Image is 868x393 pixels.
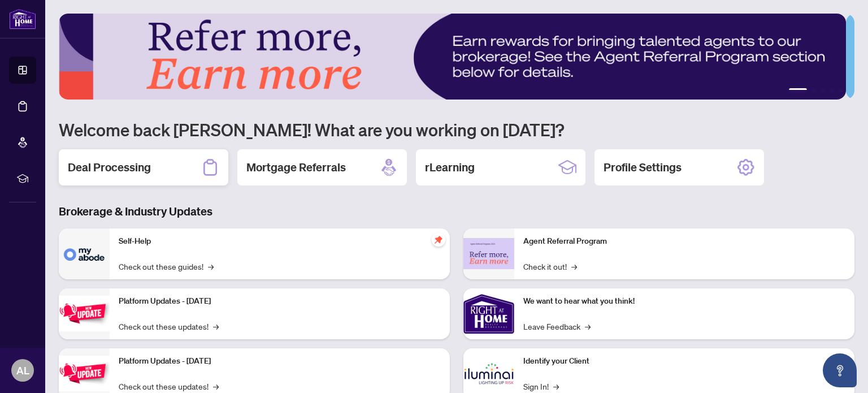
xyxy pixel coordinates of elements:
[523,295,845,308] p: We want to hear what you think!
[213,380,219,392] span: →
[839,88,843,93] button: 5
[119,260,214,273] a: Check out these guides!→
[604,159,682,175] h2: Profile Settings
[59,296,110,331] img: Platform Updates - July 21, 2025
[59,204,854,219] h3: Brokerage & Industry Updates
[119,295,441,308] p: Platform Updates - [DATE]
[463,238,514,269] img: Agent Referral Program
[246,159,346,175] h2: Mortgage Referrals
[119,380,219,392] a: Check out these updates!→
[9,8,36,29] img: logo
[523,380,559,392] a: Sign In!→
[523,260,577,273] a: Check it out!→
[119,355,441,368] p: Platform Updates - [DATE]
[16,362,29,378] span: AL
[523,355,845,368] p: Identify your Client
[811,88,816,93] button: 2
[821,88,825,93] button: 3
[59,119,854,140] h1: Welcome back [PERSON_NAME]! What are you working on [DATE]?
[523,235,845,248] p: Agent Referral Program
[68,159,151,175] h2: Deal Processing
[59,14,846,100] img: Slide 0
[523,320,591,332] a: Leave Feedback→
[119,320,219,332] a: Check out these updates!→
[59,228,110,279] img: Self-Help
[830,88,834,93] button: 4
[463,288,514,339] img: We want to hear what you think!
[432,233,445,247] span: pushpin
[213,320,219,332] span: →
[571,260,577,273] span: →
[208,260,214,273] span: →
[823,353,857,387] button: Open asap
[553,380,559,392] span: →
[119,235,441,248] p: Self-Help
[789,88,807,93] button: 1
[425,159,475,175] h2: rLearning
[59,356,110,391] img: Platform Updates - July 8, 2025
[585,320,591,332] span: →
